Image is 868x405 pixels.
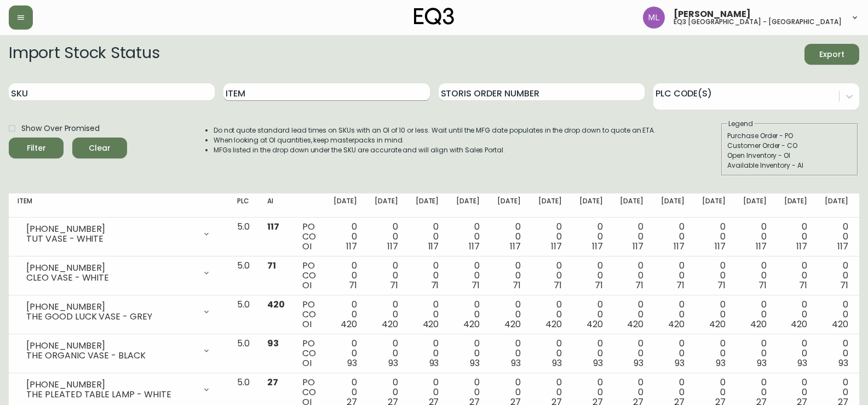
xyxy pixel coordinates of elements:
span: 117 [715,240,726,253]
span: 420 [267,298,285,311]
div: 0 0 [334,261,357,290]
div: Filter [27,141,46,155]
h2: Import Stock Status [9,44,159,65]
span: 71 [676,279,685,292]
div: 0 0 [661,261,685,290]
th: [DATE] [734,193,775,218]
span: 420 [587,318,603,330]
th: [DATE] [366,193,407,218]
span: 93 [511,357,521,369]
div: CLEO VASE - WHITE [26,273,196,283]
div: 0 0 [784,261,808,290]
span: 117 [267,220,279,233]
span: OI [302,357,312,369]
div: THE ORGANIC VASE - BLACK [26,351,196,361]
span: 117 [510,240,521,253]
span: Export [813,48,850,61]
div: PO CO [302,300,316,329]
span: 71 [431,279,439,292]
span: 93 [593,357,603,369]
h5: eq3 [GEOGRAPHIC_DATA] - [GEOGRAPHIC_DATA] [674,19,842,25]
div: 0 0 [416,300,439,329]
img: baddbcff1c9a25bf9b3a4739eeaf679c [643,7,665,28]
span: 71 [717,279,726,292]
span: 420 [463,318,480,330]
div: 0 0 [416,339,439,368]
th: [DATE] [407,193,448,218]
span: 71 [267,259,276,272]
div: 0 0 [661,339,685,368]
span: 420 [341,318,357,330]
span: 93 [757,357,767,369]
span: 71 [595,279,603,292]
span: 71 [840,279,848,292]
span: 420 [545,318,562,330]
span: 93 [267,337,279,350]
div: Open Inventory - OI [727,151,852,161]
span: 93 [675,357,685,369]
div: 0 0 [538,222,562,252]
span: 93 [797,357,807,369]
th: [DATE] [816,193,857,218]
div: 0 0 [579,300,603,329]
div: PO CO [302,339,316,368]
span: 117 [346,240,357,253]
div: [PHONE_NUMBER] [26,341,196,351]
span: [PERSON_NAME] [674,10,751,19]
div: 0 0 [456,261,480,290]
span: 420 [504,318,521,330]
div: [PHONE_NUMBER] [26,302,196,312]
div: 0 0 [497,222,521,252]
span: 71 [349,279,357,292]
span: 117 [428,240,439,253]
th: [DATE] [775,193,817,218]
span: 420 [668,318,685,330]
li: Do not quote standard lead times on SKUs with an OI of 10 or less. Wait until the MFG date popula... [214,126,656,135]
div: 0 0 [784,339,808,368]
div: Purchase Order - PO [727,131,852,141]
span: 71 [554,279,562,292]
div: 0 0 [456,222,480,252]
div: THE PLEATED TABLE LAMP - WHITE [26,390,196,400]
td: 5.0 [228,295,258,334]
div: 0 0 [661,300,685,329]
span: 420 [627,318,643,330]
span: 27 [267,376,278,389]
div: [PHONE_NUMBER] [26,380,196,390]
span: 117 [387,240,398,253]
div: 0 0 [497,261,521,290]
div: [PHONE_NUMBER]THE PLEATED TABLE LAMP - WHITE [18,378,220,402]
div: 0 0 [416,222,439,252]
div: 0 0 [825,222,848,252]
span: 93 [388,357,398,369]
div: 0 0 [620,339,643,368]
span: 93 [634,357,643,369]
div: 0 0 [538,261,562,290]
div: 0 0 [497,300,521,329]
span: 420 [423,318,439,330]
th: [DATE] [530,193,571,218]
div: 0 0 [375,300,398,329]
div: 0 0 [702,261,726,290]
div: 0 0 [702,339,726,368]
span: 93 [429,357,439,369]
span: 93 [347,357,357,369]
span: 117 [756,240,767,253]
span: 117 [592,240,603,253]
span: OI [302,318,312,330]
div: 0 0 [661,222,685,252]
div: 0 0 [620,261,643,290]
span: 93 [470,357,480,369]
th: AI [258,193,294,218]
div: 0 0 [620,222,643,252]
th: [DATE] [693,193,734,218]
div: 0 0 [375,222,398,252]
div: 0 0 [702,300,726,329]
div: 0 0 [743,300,767,329]
div: 0 0 [702,222,726,252]
th: [DATE] [447,193,488,218]
div: 0 0 [334,339,357,368]
span: 117 [551,240,562,253]
span: 117 [633,240,643,253]
div: 0 0 [497,339,521,368]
